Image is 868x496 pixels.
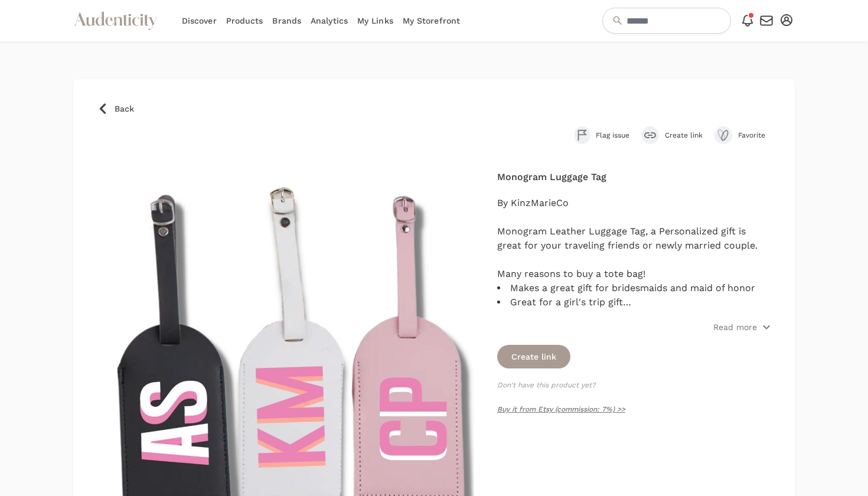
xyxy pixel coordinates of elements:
[738,130,771,140] span: Favorite
[497,405,625,413] a: Buy it from Etsy (commission: 7%) >>
[714,126,771,144] button: Favorite
[497,380,771,390] p: Don't have this product yet?
[497,196,771,281] div: By KinzMarieCo Monogram Leather Luggage Tag, a Personalized gift is great for your traveling frie...
[596,130,629,140] span: Flag issue
[97,103,771,115] a: Back
[665,130,703,140] span: Create link
[713,321,771,333] button: Read more
[497,345,570,368] button: Create link
[497,170,771,184] h4: Monogram Luggage Tag
[115,103,134,115] span: Back
[497,281,771,295] li: Makes a great gift for bridesmaids and maid of honor
[713,321,757,333] p: Read more
[497,295,771,309] li: Great for a girl's trip gift
[575,126,629,144] button: Flag issue
[641,126,703,144] button: Create link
